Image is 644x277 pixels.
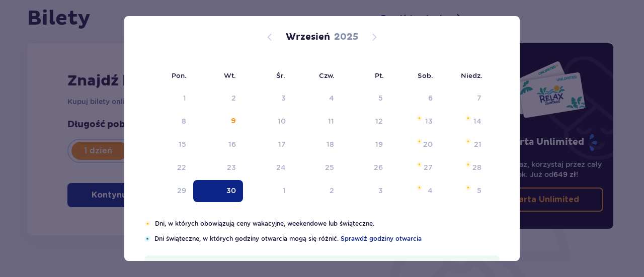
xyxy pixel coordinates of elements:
[327,139,334,149] div: 18
[283,186,286,196] div: 1
[390,157,440,179] td: sobota, 27 września 2025
[341,234,422,243] a: Sprawdź godziny otwarcia
[243,157,293,179] td: środa, 24 września 2025
[341,180,390,202] td: piątek, 3 października 2025
[172,71,187,79] small: Pon.
[177,162,186,172] div: 22
[243,180,293,202] td: środa, 1 października 2025
[341,134,390,156] td: piątek, 19 września 2025
[390,87,440,110] td: Not available. sobota, 6 września 2025
[193,157,243,179] td: wtorek, 23 września 2025
[319,71,335,79] small: Czw.
[144,87,193,110] td: Not available. poniedziałek, 1 września 2025
[390,180,440,202] td: sobota, 4 października 2025
[179,139,186,149] div: 15
[193,111,243,133] td: wtorek, 9 września 2025
[293,134,342,156] td: czwartek, 18 września 2025
[144,180,193,202] td: poniedziałek, 29 września 2025
[425,116,433,126] div: 13
[154,234,500,243] p: Dni świąteczne, w których godziny otwarcia mogą się różnić.
[276,162,286,172] div: 24
[226,186,236,196] div: 30
[375,116,383,126] div: 12
[440,180,489,202] td: niedziela, 5 października 2025
[293,87,342,110] td: Not available. czwartek, 4 września 2025
[182,116,186,126] div: 8
[278,139,286,149] div: 17
[278,116,286,126] div: 10
[423,139,433,149] div: 20
[440,134,489,156] td: niedziela, 21 września 2025
[390,134,440,156] td: sobota, 20 września 2025
[428,186,433,196] div: 4
[228,139,236,149] div: 16
[243,111,293,133] td: środa, 10 września 2025
[276,71,285,79] small: Śr.
[330,186,334,196] div: 2
[461,71,482,79] small: Niedz.
[424,162,433,172] div: 27
[224,71,236,79] small: Wt.
[281,93,286,103] div: 3
[193,180,243,202] td: Selected. wtorek, 30 września 2025
[144,111,193,133] td: Not available. poniedziałek, 8 września 2025
[440,157,489,179] td: niedziela, 28 września 2025
[231,116,236,126] div: 9
[193,134,243,156] td: wtorek, 16 września 2025
[341,157,390,179] td: piątek, 26 września 2025
[375,139,383,149] div: 19
[183,93,186,103] div: 1
[428,93,433,103] div: 6
[329,93,334,103] div: 4
[144,134,193,156] td: poniedziałek, 15 września 2025
[155,219,500,228] p: Dni, w których obowiązują ceny wakacyjne, weekendowe lub świąteczne.
[293,157,342,179] td: czwartek, 25 września 2025
[378,93,383,103] div: 5
[124,11,520,219] div: Calendar
[177,186,186,196] div: 29
[325,162,334,172] div: 25
[440,111,489,133] td: niedziela, 14 września 2025
[341,111,390,133] td: piątek, 12 września 2025
[243,134,293,156] td: środa, 17 września 2025
[144,157,193,179] td: poniedziałek, 22 września 2025
[231,93,236,103] div: 2
[293,111,342,133] td: czwartek, 11 września 2025
[375,71,384,79] small: Pt.
[193,87,243,110] td: Not available. wtorek, 2 września 2025
[374,162,383,172] div: 26
[341,87,390,110] td: Not available. piątek, 5 września 2025
[440,87,489,110] td: Not available. niedziela, 7 września 2025
[390,111,440,133] td: sobota, 13 września 2025
[418,71,433,79] small: Sob.
[293,180,342,202] td: czwartek, 2 października 2025
[227,162,236,172] div: 23
[328,116,334,126] div: 11
[378,186,383,196] div: 3
[243,87,293,110] td: Not available. środa, 3 września 2025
